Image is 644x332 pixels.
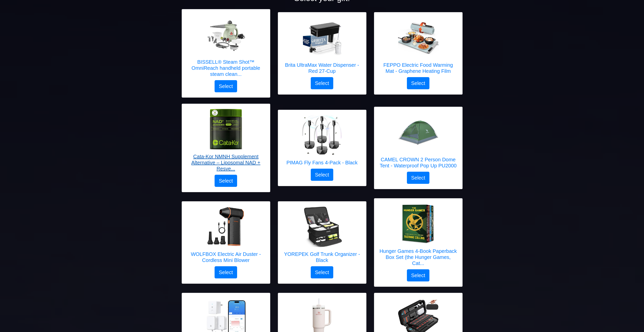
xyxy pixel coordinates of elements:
[407,77,430,89] button: Select
[407,172,430,184] button: Select
[283,251,361,263] h5: YOREPEK Golf Trunk Organizer - Black
[407,269,430,281] button: Select
[215,80,237,92] button: Select
[215,266,237,278] button: Select
[187,153,265,172] h5: Cata-Kor NMNH Supplement Alternative – Liposomal NAD + Resve...
[206,16,246,53] img: BISSELL® Steam Shot™ OmniReach handheld portable steam cleaner for tile, grout, windows, bathroom...
[286,160,358,166] h5: PIMAG Fly Fans 4-Pack - Black
[302,17,342,58] img: Brita UltraMax Water Dispenser - Red 27-Cup
[283,62,361,74] h5: Brita UltraMax Water Dispenser - Red 27-Cup
[302,207,342,247] img: YOREPEK Golf Trunk Organizer - Black
[379,112,457,172] a: CAMEL CROWN 2 Person Dome Tent - Waterproof Pop Up PU2000 CAMEL CROWN 2 Person Dome Tent - Waterp...
[379,248,457,266] h5: Hunger Games 4-Book Paperback Box Set (the Hunger Games, Cat...
[311,77,334,89] button: Select
[379,62,457,74] h5: FEPPO Electric Food Warming Mat - Graphene Heating Film
[187,251,265,263] h5: WOLFBOX Electric Air Duster - Cordless Mini Blower
[379,157,457,169] h5: CAMEL CROWN 2 Person Dome Tent - Waterproof Pop Up PU2000
[187,109,265,175] a: Cata-Kor NMNH Supplement Alternative – Liposomal NAD + Resveratrol – 30-Day Supply – High Purity ...
[215,175,237,187] button: Select
[311,266,334,278] button: Select
[187,14,265,80] a: BISSELL® Steam Shot™ OmniReach handheld portable steam cleaner for tile, grout, windows, bathroom...
[379,204,457,269] a: Hunger Games 4-Book Paperback Box Set (the Hunger Games, Catching Fire, Mockingjay, the Ballad of...
[398,112,439,152] img: CAMEL CROWN 2 Person Dome Tent - Waterproof Pop Up PU2000
[187,59,265,77] h5: BISSELL® Steam Shot™ OmniReach handheld portable steam clean...
[206,109,246,149] img: Cata-Kor NMNH Supplement Alternative – Liposomal NAD + Resveratrol – 30-Day Supply – High Purity ...
[206,207,246,247] img: WOLFBOX Electric Air Duster - Cordless Mini Blower
[302,115,342,156] img: PIMAG Fly Fans 4-Pack - Black
[379,17,457,77] a: FEPPO Electric Food Warming Mat - Graphene Heating Film FEPPO Electric Food Warming Mat - Graphen...
[286,115,358,169] a: PIMAG Fly Fans 4-Pack - Black PIMAG Fly Fans 4-Pack - Black
[283,17,361,77] a: Brita UltraMax Water Dispenser - Red 27-Cup Brita UltraMax Water Dispenser - Red 27-Cup
[311,169,334,181] button: Select
[283,207,361,266] a: YOREPEK Golf Trunk Organizer - Black YOREPEK Golf Trunk Organizer - Black
[398,204,439,244] img: Hunger Games 4-Book Paperback Box Set (the Hunger Games, Catching Fire, Mockingjay, the Ballad of...
[398,20,439,55] img: FEPPO Electric Food Warming Mat - Graphene Heating Film
[187,207,265,266] a: WOLFBOX Electric Air Duster - Cordless Mini Blower WOLFBOX Electric Air Duster - Cordless Mini Bl...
